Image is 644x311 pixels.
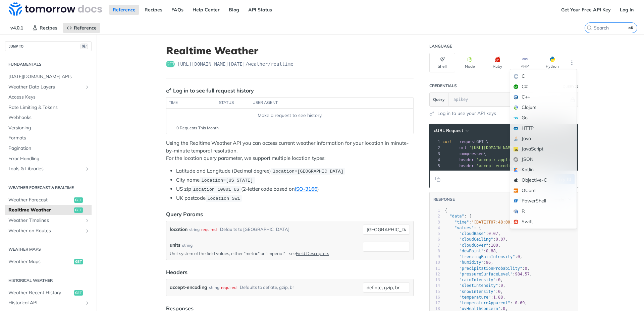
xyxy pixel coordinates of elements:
span: '[URL][DOMAIN_NAME][DATE]' [469,145,532,150]
label: location [170,225,187,234]
span: Reference [74,25,97,31]
span: Weather Forecast [8,197,72,203]
span: location=[GEOGRAPHIC_DATA] [273,169,343,174]
span: Query [433,97,445,103]
a: Formats [5,133,92,143]
span: get [74,197,83,203]
h2: Weather Maps [5,246,92,252]
div: 6 [430,237,440,242]
a: Recipes [29,23,61,33]
span: 0 [498,277,500,282]
span: : , [445,231,500,236]
span: : , [445,249,498,253]
span: --compressed [454,151,484,156]
span: ⌘/ [80,44,88,49]
a: Versioning [5,123,92,133]
span: "precipitationProbability" [459,266,522,271]
span: "rainIntensity" [459,277,495,282]
button: Show subpages for Weather Data Layers [85,84,90,90]
span: get [74,207,83,213]
div: required [221,283,236,292]
span: : , [445,306,508,311]
span: 0.88 [486,249,496,253]
div: 13 [430,277,440,283]
span: [DATE][DOMAIN_NAME] APIs [8,73,90,80]
div: 12 [430,271,440,277]
span: : , [445,220,518,225]
a: Pagination [5,143,92,153]
div: PowerShell [510,196,577,206]
span: : , [445,283,505,288]
div: JavaScript [510,144,577,154]
span: "freezingRainIntensity" [459,254,515,259]
div: 17 [430,300,440,306]
button: Shell [429,53,455,72]
span: 0.07 [488,231,498,236]
span: "humidity" [459,260,483,265]
svg: More ellipsis [569,60,575,66]
span: : , [445,289,503,294]
span: location=[US_STATE] [201,178,253,183]
a: Weather Recent Historyget [5,288,92,298]
a: Reference [63,23,100,33]
span: \ [442,151,486,156]
span: 'accept-encoding: deflate, gzip, br' [476,164,563,168]
h1: Realtime Weather [166,45,414,57]
div: Go [510,113,577,123]
a: Weather Forecastget [5,195,92,205]
span: GET \ [442,139,488,144]
div: Query Params [166,210,203,218]
label: accept-encoding [170,283,207,292]
span: "sleetIntensity" [459,283,498,288]
div: Kotlin [510,165,577,175]
span: Error Handling [8,155,90,162]
span: --request [454,139,476,144]
span: --header [454,164,474,168]
div: 4 [430,157,441,163]
div: R [510,206,577,216]
span: : , [445,295,505,300]
a: Field Descriptors [296,251,329,256]
h2: Fundamentals [5,61,92,67]
span: : , [445,266,530,271]
div: Defaults to deflate, gzip, br [240,283,294,292]
span: 'accept: application/json' [476,158,539,162]
span: https://api.tomorrow.io/v4/weather/realtime [177,61,293,67]
button: JUMP TO⌘/ [5,41,92,51]
div: Objective-C [510,175,577,185]
svg: Key [166,88,171,93]
a: Error Handling [5,154,92,164]
a: Weather Data LayersShow subpages for Weather Data Layers [5,82,92,92]
span: { [445,208,447,213]
span: location=SW1 [207,196,240,201]
span: "cloudCeiling" [459,237,493,242]
div: 1 [430,139,441,145]
button: Query [430,93,448,106]
div: 2 [430,213,440,219]
div: 2 [430,145,441,151]
span: "cloudCover" [459,243,488,248]
span: 96 [486,260,491,265]
span: "values" [454,226,474,230]
span: Recipes [40,25,57,31]
li: Latitude and Longitude (Decimal degree) [176,167,414,175]
div: Java [510,133,577,144]
span: : , [445,277,503,282]
div: Swift [510,216,577,227]
div: 4 [430,225,440,231]
span: cURL Request [434,128,463,133]
a: Help Center [189,5,223,15]
span: \ [442,158,542,162]
a: FAQs [168,5,187,15]
span: : , [445,254,522,259]
div: required [201,225,217,234]
li: City name [176,176,414,184]
button: Show subpages for Historical API [85,300,90,306]
a: Weather TimelinesShow subpages for Weather Timelines [5,215,92,226]
span: 1.88 [493,295,503,300]
span: "dewPoint" [459,249,483,253]
a: Recipes [141,5,166,15]
span: 0 [498,289,500,294]
th: status [217,98,250,108]
a: API Status [245,5,276,15]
